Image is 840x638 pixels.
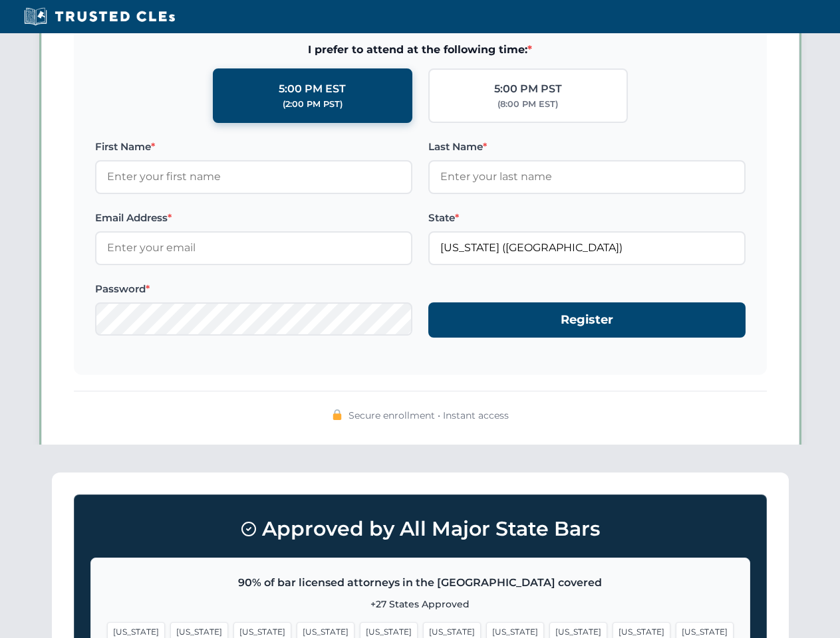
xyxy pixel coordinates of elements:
[107,574,734,591] p: 90% of bar licensed attorneys in the [GEOGRAPHIC_DATA] covered
[90,511,750,547] h3: Approved by All Major State Bars
[428,139,746,155] label: Last Name
[428,160,746,193] input: Enter your last name
[279,80,346,98] div: 5:00 PM EST
[428,302,746,338] button: Register
[20,7,179,27] img: Trusted CLEs
[497,98,558,111] div: (8:00 PM EST)
[494,80,562,98] div: 5:00 PM PST
[95,139,412,155] label: First Name
[95,231,412,265] input: Enter your email
[428,210,746,226] label: State
[95,210,412,226] label: Email Address
[428,231,746,265] input: Florida (FL)
[283,98,343,111] div: (2:00 PM PST)
[95,281,412,297] label: Password
[95,41,746,58] span: I prefer to attend at the following time:
[332,409,343,420] img: 🔒
[95,160,412,193] input: Enter your first name
[349,408,509,423] span: Secure enrollment • Instant access
[107,597,734,611] p: +27 States Approved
